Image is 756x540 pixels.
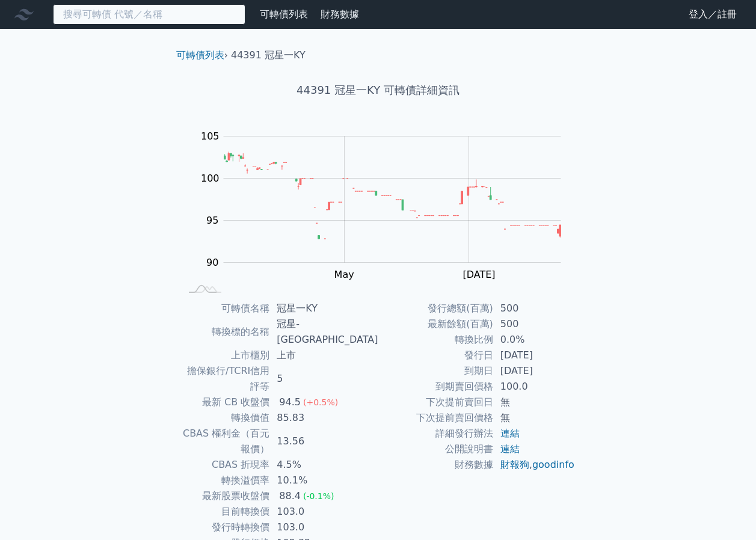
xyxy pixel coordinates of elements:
[181,520,270,535] td: 發行時轉換價
[181,394,270,410] td: 最新 CB 收盤價
[181,457,270,473] td: CBAS 折現率
[181,426,270,457] td: CBAS 權利金（百元報價）
[500,443,520,455] a: 連結
[463,269,496,280] tspan: [DATE]
[269,473,378,488] td: 10.1%
[532,459,574,470] a: goodinfo
[500,428,520,439] a: 連結
[500,459,529,470] a: 財報狗
[269,426,378,457] td: 13.56
[378,441,493,457] td: 公開說明書
[679,5,746,24] a: 登入／註冊
[181,301,270,316] td: 可轉債名稱
[201,130,220,142] tspan: 105
[53,4,245,25] input: 搜尋可轉債 代號／名稱
[493,316,576,332] td: 500
[378,379,493,394] td: 到期賣回價格
[378,410,493,426] td: 下次提前賣回價格
[181,473,270,488] td: 轉換溢價率
[493,394,576,410] td: 無
[181,504,270,520] td: 目前轉換價
[493,410,576,426] td: 無
[206,257,218,268] tspan: 90
[194,130,579,280] g: Chart
[269,301,378,316] td: 冠星一KY
[493,363,576,379] td: [DATE]
[378,332,493,348] td: 轉換比例
[269,316,378,348] td: 冠星-[GEOGRAPHIC_DATA]
[167,82,590,99] h1: 44391 冠星一KY 可轉債詳細資訊
[231,48,306,63] li: 44391 冠星一KY
[493,457,576,473] td: ,
[269,457,378,473] td: 4.5%
[181,348,270,363] td: 上市櫃別
[269,348,378,363] td: 上市
[378,348,493,363] td: 發行日
[181,316,270,348] td: 轉換標的名稱
[493,348,576,363] td: [DATE]
[201,173,220,184] tspan: 100
[493,379,576,394] td: 100.0
[269,410,378,426] td: 85.83
[181,363,270,394] td: 擔保銀行/TCRI信用評等
[378,426,493,441] td: 詳細發行辦法
[269,363,378,394] td: 5
[378,316,493,332] td: 最新餘額(百萬)
[176,49,224,61] a: 可轉債列表
[378,301,493,316] td: 發行總額(百萬)
[378,457,493,473] td: 財務數據
[206,215,218,226] tspan: 95
[303,397,338,407] span: (+0.5%)
[277,394,303,410] div: 94.5
[176,48,228,63] li: ›
[277,488,303,504] div: 88.4
[269,520,378,535] td: 103.0
[493,332,576,348] td: 0.0%
[181,488,270,504] td: 最新股票收盤價
[493,301,576,316] td: 500
[334,269,354,280] tspan: May
[269,504,378,520] td: 103.0
[378,394,493,410] td: 下次提前賣回日
[378,363,493,379] td: 到期日
[303,491,334,501] span: (-0.1%)
[260,8,308,20] a: 可轉債列表
[321,8,359,20] a: 財務數據
[181,410,270,426] td: 轉換價值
